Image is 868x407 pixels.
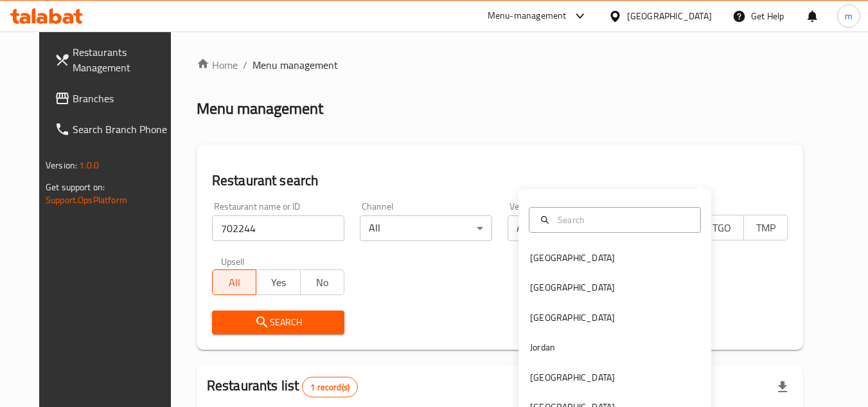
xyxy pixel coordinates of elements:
input: Search [553,213,693,227]
span: Search Branch Phone [73,122,174,137]
div: All [508,215,640,241]
li: / [243,57,247,73]
button: TMP [743,215,788,240]
button: TGO [699,215,743,240]
span: m [845,9,853,23]
div: [GEOGRAPHIC_DATA] [530,311,615,325]
input: Search for restaurant name or ID.. [212,215,344,241]
div: Export file [767,372,798,402]
span: All [218,273,251,292]
h2: Restaurants list [207,376,358,397]
span: TGO [705,219,738,237]
span: Menu management [252,57,338,73]
span: Yes [261,273,295,292]
h2: Restaurant search [212,171,788,190]
h2: Menu management [197,98,323,119]
div: Menu-management [488,8,567,24]
a: Branches [44,83,184,114]
nav: breadcrumb [197,57,803,73]
button: All [212,269,256,295]
div: All [360,215,492,241]
span: Search [222,314,334,330]
span: 1 record(s) [303,381,357,393]
div: Jordan [530,340,555,354]
button: Search [212,311,344,334]
div: [GEOGRAPHIC_DATA] [530,280,615,294]
a: Home [197,57,238,73]
span: Version: [46,157,77,174]
span: No [306,273,339,292]
div: [GEOGRAPHIC_DATA] [530,370,615,384]
span: Restaurants Management [73,44,174,75]
button: No [300,269,344,295]
label: Upsell [221,257,245,266]
a: Support.OpsPlatform [46,192,127,208]
a: Restaurants Management [44,37,184,83]
span: TMP [749,219,783,237]
div: Total records count [302,377,358,397]
div: [GEOGRAPHIC_DATA] [530,251,615,265]
button: Yes [256,269,300,295]
div: [GEOGRAPHIC_DATA] [627,9,712,23]
span: Get support on: [46,179,105,195]
span: 1.0.0 [79,157,99,174]
a: Search Branch Phone [44,114,184,145]
span: Branches [73,91,174,106]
